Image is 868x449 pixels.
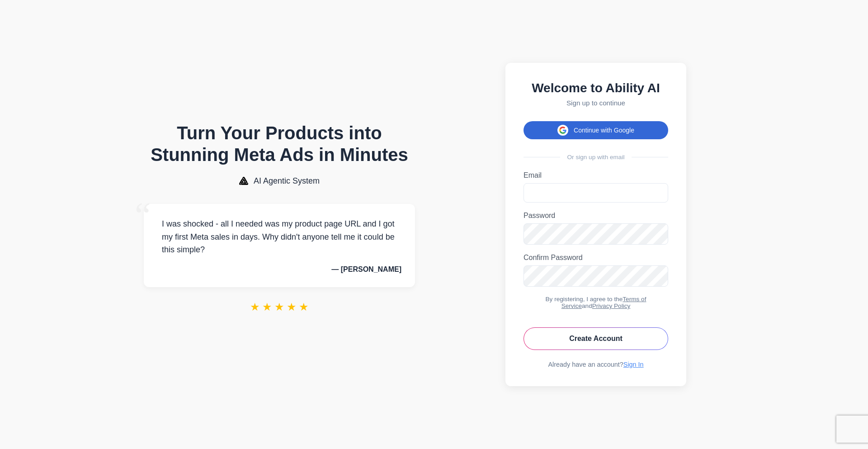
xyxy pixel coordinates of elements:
[524,212,668,220] label: Password
[157,217,401,256] p: I was shocked - all I needed was my product page URL and I got my first Meta sales in days. Why d...
[524,361,668,368] div: Already have an account?
[592,302,631,309] a: Privacy Policy
[287,301,297,313] span: ★
[524,171,668,180] label: Email
[561,296,646,309] a: Terms of Service
[239,177,248,185] img: AI Agentic System Logo
[262,301,272,313] span: ★
[524,254,668,262] label: Confirm Password
[524,81,668,95] h2: Welcome to Ability AI
[254,176,320,186] span: AI Agentic System
[135,195,151,236] span: “
[250,301,260,313] span: ★
[623,361,644,368] a: Sign In
[299,301,309,313] span: ★
[524,99,668,107] p: Sign up to continue
[157,265,401,274] p: — [PERSON_NAME]
[524,154,668,161] div: Or sign up with email
[524,327,668,350] button: Create Account
[274,301,284,313] span: ★
[144,122,415,165] h1: Turn Your Products into Stunning Meta Ads in Minutes
[524,121,668,139] button: Continue with Google
[524,296,668,309] div: By registering, I agree to the and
